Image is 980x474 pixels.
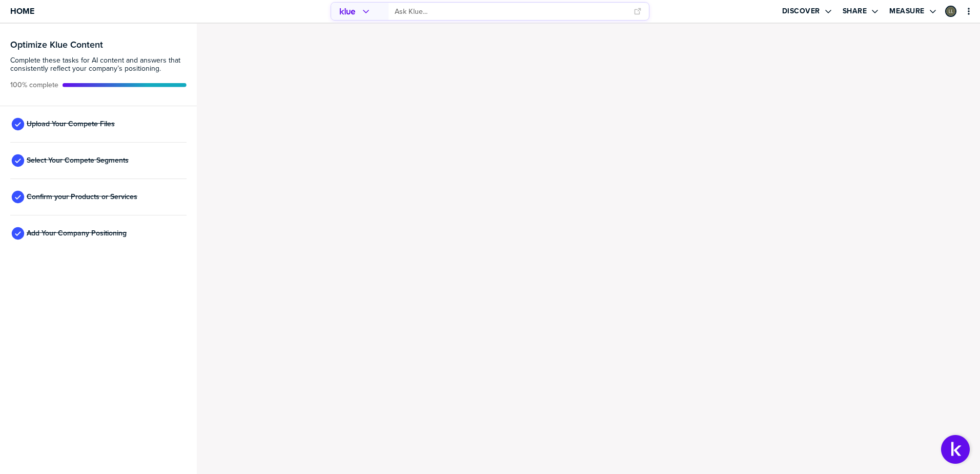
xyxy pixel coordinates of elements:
span: Active [10,81,58,89]
label: Discover [782,7,820,16]
span: Home [10,7,34,15]
span: Upload Your Compete Files [27,120,115,128]
img: 57d6dcb9b6d4b3943da97fe41573ba18-sml.png [946,7,955,16]
span: Confirm your Products or Services [27,193,137,201]
span: Select Your Compete Segments [27,156,129,165]
label: Measure [889,7,925,16]
button: Open Support Center [941,435,970,464]
div: Lindsay Lawler [945,6,956,17]
label: Share [843,7,867,16]
span: Add Your Company Positioning [27,229,127,238]
input: Ask Klue... [395,3,627,20]
a: Edit Profile [944,5,957,18]
h3: Optimize Klue Content [10,40,187,49]
span: Complete these tasks for AI content and answers that consistently reflect your company’s position... [10,56,187,73]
